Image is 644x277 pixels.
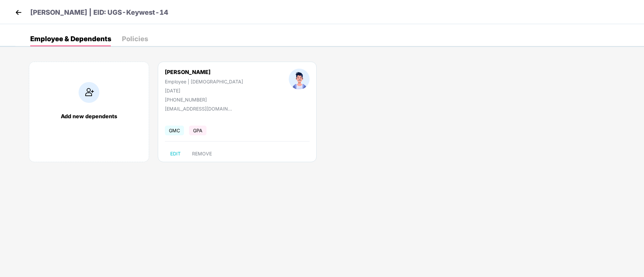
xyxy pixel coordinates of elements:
img: profileImage [289,69,310,89]
button: EDIT [165,148,186,159]
div: [DATE] [165,88,243,93]
p: [PERSON_NAME] | EID: UGS-Keywest-14 [30,7,168,18]
span: REMOVE [192,151,212,156]
div: Add new dependents [36,113,142,120]
img: addIcon [79,82,99,103]
span: GMC [165,126,184,135]
span: EDIT [170,151,181,156]
div: Employee & Dependents [30,36,111,42]
div: Employee | [DEMOGRAPHIC_DATA] [165,79,243,84]
div: [EMAIL_ADDRESS][DOMAIN_NAME] [165,106,232,112]
div: [PERSON_NAME] [165,69,243,75]
img: back [13,7,24,17]
div: Policies [122,36,148,42]
span: GPA [189,126,206,135]
div: [PHONE_NUMBER] [165,97,243,102]
button: REMOVE [187,148,217,159]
